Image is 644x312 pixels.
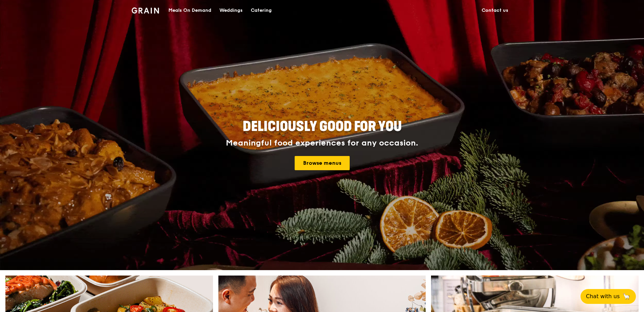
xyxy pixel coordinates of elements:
[581,289,636,304] button: Chat with us🦙
[295,156,350,170] a: Browse menus
[215,0,247,21] a: Weddings
[132,7,159,14] img: Grain
[251,0,272,21] div: Catering
[622,292,630,301] span: 🦙
[243,119,402,135] span: Deliciously good for you
[478,0,512,21] a: Contact us
[586,292,620,301] span: Chat with us
[219,0,243,21] div: Weddings
[200,138,444,148] div: Meaningful food experiences for any occasion.
[247,0,276,21] a: Catering
[168,0,211,21] div: Meals On Demand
